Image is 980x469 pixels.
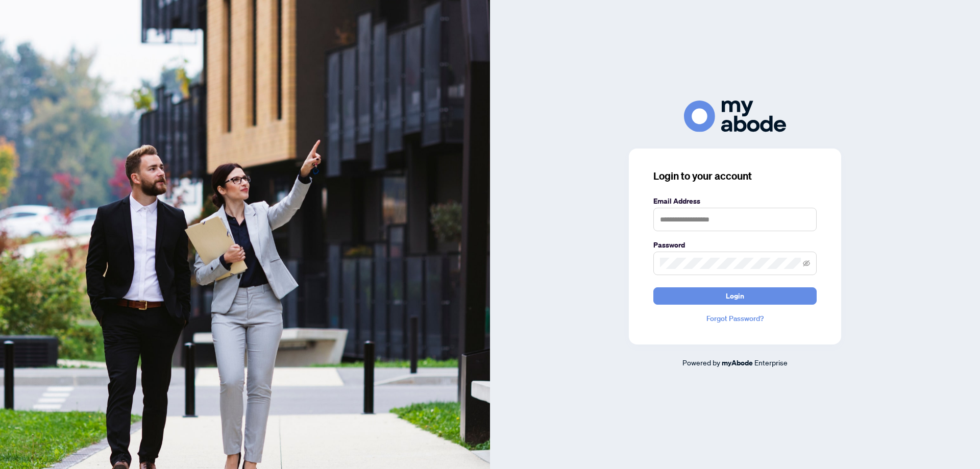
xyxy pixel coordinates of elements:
[653,195,817,207] label: Email Address
[726,288,744,304] span: Login
[754,358,788,367] span: Enterprise
[653,239,817,251] label: Password
[722,357,753,368] a: myAbode
[684,101,786,132] img: ma-logo
[653,313,817,324] a: Forgot Password?
[653,287,817,305] button: Login
[682,358,720,367] span: Powered by
[803,260,810,267] span: eye-invisible
[653,169,817,183] h3: Login to your account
